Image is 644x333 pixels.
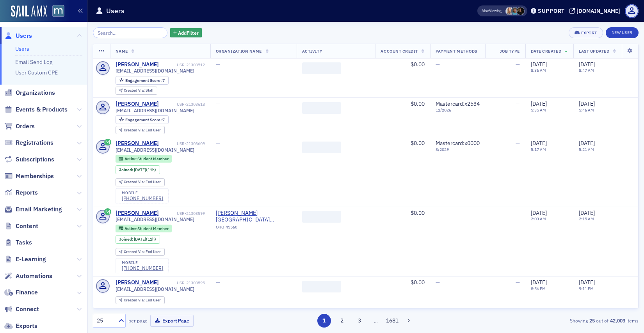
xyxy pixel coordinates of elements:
span: Subscriptions [16,155,54,164]
div: ORG-45560 [216,225,291,232]
div: Also [482,8,489,13]
a: Reports [4,188,38,197]
div: Created Via: Staff [116,87,157,95]
span: E-Learning [16,255,46,264]
span: — [516,61,520,68]
span: Created Via : [124,298,146,303]
span: [DATE] [531,279,547,286]
span: Memberships [16,172,54,181]
span: Engagement Score : [125,78,162,83]
div: mobile [122,260,163,265]
span: Organizations [16,89,55,97]
div: Export [581,31,597,35]
a: [PERSON_NAME][GEOGRAPHIC_DATA] ([GEOGRAPHIC_DATA], [GEOGRAPHIC_DATA]) [216,210,291,223]
div: Active: Active: Student Member [116,155,172,163]
div: 25 [97,317,114,325]
span: Student Member [137,156,169,161]
span: Active [125,156,137,161]
div: End User [124,298,161,303]
a: [PERSON_NAME] [116,140,159,147]
span: $0.00 [411,100,425,107]
span: Created Via : [124,179,146,184]
a: Content [4,222,38,230]
div: [PERSON_NAME] [116,101,159,108]
a: Active Student Member [119,226,168,231]
strong: 42,003 [608,317,626,324]
input: Search… [93,27,167,38]
div: [PERSON_NAME] [116,210,159,217]
a: [PHONE_NUMBER] [122,265,163,271]
span: Engagement Score : [125,117,162,122]
span: [DATE] [134,167,146,172]
button: AddFilter [170,28,202,38]
a: Users [15,45,29,52]
a: Tasks [4,238,32,247]
span: Active [125,226,137,231]
span: Tasks [16,238,32,247]
span: Created Via : [124,249,146,254]
time: 5:21 AM [579,147,594,152]
span: — [436,279,440,286]
a: E-Learning [4,255,46,264]
a: Active Student Member [119,156,168,161]
span: Mastercard : x2534 [436,100,480,107]
a: Email Marketing [4,205,62,214]
span: Finance [16,288,38,297]
span: Account Credit [381,48,418,54]
div: Created Via: End User [116,296,165,305]
a: Email Send Log [15,58,52,66]
span: [DATE] [531,140,547,147]
span: $0.00 [411,61,425,68]
span: … [370,317,381,324]
button: [DOMAIN_NAME] [569,8,623,14]
span: $0.00 [411,279,425,286]
span: ‌ [302,211,341,223]
span: ‌ [302,142,341,153]
div: End User [124,128,161,133]
div: Support [538,7,565,14]
div: 7 [125,78,165,83]
span: Add Filter [178,29,199,36]
span: Joined : [119,237,134,242]
h1: Users [106,6,125,16]
span: Registrations [16,138,53,147]
span: Organization Name [216,48,262,54]
a: Finance [4,288,38,297]
span: Profile [625,4,639,18]
div: Showing out of items [462,317,639,324]
div: (11h) [134,237,156,242]
span: [DATE] [134,236,146,242]
span: Viewing [482,8,502,14]
button: 1681 [386,314,399,328]
span: [DATE] [579,140,595,147]
a: Registrations [4,138,53,147]
span: Last Updated [579,48,609,54]
span: 3 / 2029 [436,147,480,152]
div: Active: Active: Student Member [116,225,172,232]
span: [DATE] [579,209,595,216]
span: [DATE] [531,100,547,107]
span: [DATE] [531,209,547,216]
time: 5:35 AM [531,107,546,113]
div: Created Via: End User [116,178,165,186]
span: Student Member [137,226,169,231]
a: Users [4,32,32,40]
label: per page [128,317,148,324]
span: Automations [16,272,52,280]
span: Name [116,48,128,54]
a: [PERSON_NAME] [116,279,159,286]
a: [PERSON_NAME] [116,61,159,68]
a: Automations [4,272,52,280]
span: Mastercard : x0000 [436,140,480,147]
span: [DATE] [579,100,595,107]
button: Export [569,27,603,38]
div: [DOMAIN_NAME] [576,7,620,14]
span: Margaret DeRoose [511,7,519,15]
button: 2 [335,314,349,328]
span: Lauren McDonough [516,7,525,15]
span: 12 / 2026 [436,108,480,113]
a: View Homepage [47,5,64,18]
a: Exports [4,322,37,330]
strong: 25 [588,317,596,324]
